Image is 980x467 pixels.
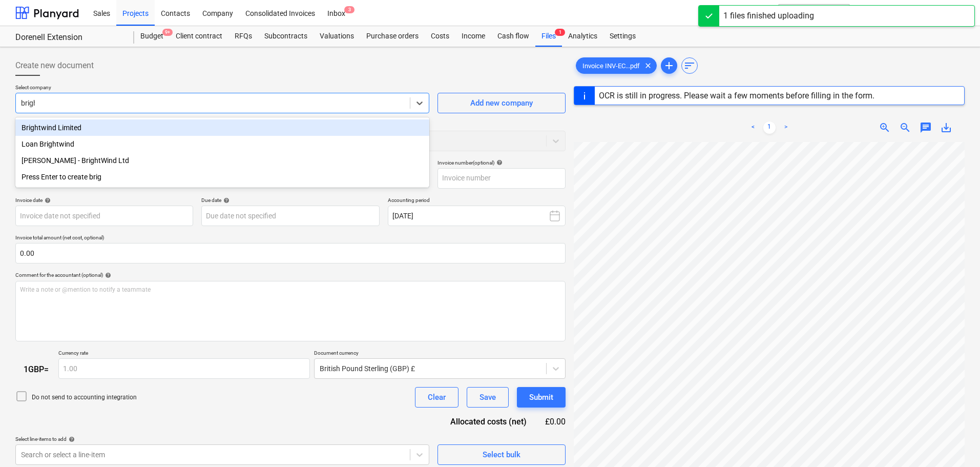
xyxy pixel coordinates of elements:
div: Invoice number (optional) [437,159,566,166]
a: Files1 [535,26,562,47]
span: zoom_in [879,121,891,134]
div: £0.00 [543,416,566,428]
div: Brightwind Limited [15,119,429,136]
span: zoom_out [899,121,911,134]
div: OCR is still in progress. Please wait a few moments before filling in the form. [599,91,874,100]
button: Add new company [437,93,566,113]
div: 1 files finished uploading [723,10,814,22]
a: Subcontracts [258,26,314,47]
a: Page 1 is your current page [763,121,776,134]
span: clear [642,59,654,72]
div: Loan Brightwind [15,136,429,152]
div: Budget [134,26,170,47]
div: Files [535,26,562,47]
input: Due date not specified [201,206,379,226]
input: Invoice total amount (net cost, optional) [15,243,566,263]
button: [DATE] [388,206,566,226]
div: Comment for the accountant (optional) [15,272,566,278]
a: Income [455,26,491,47]
div: 1 GBP = [15,364,58,374]
button: Save [467,387,509,408]
div: Save [479,391,496,404]
p: Accounting period [388,197,566,206]
a: Settings [603,26,642,47]
a: Client contract [170,26,228,47]
p: Document currency [314,350,566,358]
p: Currency rate [58,350,310,358]
input: Invoice date not specified [15,206,193,226]
span: help [494,159,503,166]
a: Next page [780,121,792,134]
div: Add new company [470,96,533,110]
span: Invoice INV-EC...pdf [576,62,646,70]
div: Select line-items to add [15,436,429,442]
span: sort [683,59,696,72]
div: Select bulk [483,448,520,461]
div: Press Enter to create brig [15,169,429,185]
button: Select bulk [437,444,566,465]
button: Clear [415,387,458,408]
div: Dorenell Extension [15,32,122,43]
button: Submit [517,387,566,408]
div: [PERSON_NAME] - BrightWind Ltd [15,152,429,169]
div: Invoice INV-EC...pdf [576,57,657,74]
a: Purchase orders [360,26,425,47]
span: help [43,197,51,204]
div: Submit [529,391,553,404]
span: 1 [555,29,565,36]
p: Do not send to accounting integration [32,393,137,402]
span: add [663,59,675,72]
a: Costs [425,26,455,47]
a: Analytics [562,26,603,47]
span: help [67,436,75,442]
span: save_alt [940,121,952,134]
span: help [221,197,230,204]
span: 3 [344,6,355,13]
p: Select company [15,84,429,93]
a: Budget9+ [134,26,170,47]
div: Clear [428,391,446,404]
span: Create new document [15,59,94,72]
a: Cash flow [491,26,535,47]
a: Previous page [747,121,759,134]
span: help [103,272,111,278]
span: 9+ [162,29,173,36]
p: Invoice total amount (net cost, optional) [15,234,566,243]
iframe: Chat Widget [929,418,980,467]
a: RFQs [228,26,258,47]
a: Valuations [314,26,360,47]
div: Due date [201,197,379,204]
div: Allocated costs (net) [432,416,543,428]
div: Shane Martin - BrightWind Ltd [15,152,429,169]
div: Invoice date [15,197,193,204]
span: chat [920,121,932,134]
input: Invoice number [437,168,566,189]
